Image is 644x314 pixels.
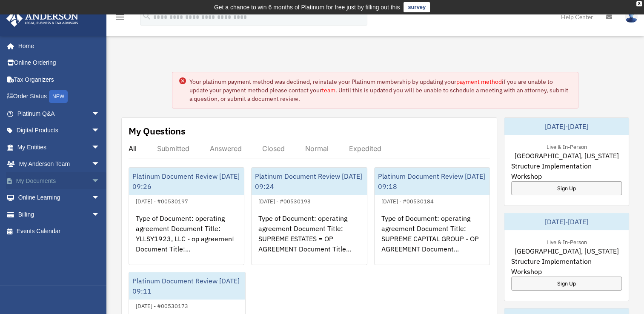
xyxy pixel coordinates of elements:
[504,118,629,135] div: [DATE]-[DATE]
[252,206,366,273] div: Type of Document: operating agreement Document Title: SUPREME ESTATES = OP AGREEMENT Document Tit...
[636,1,642,6] div: close
[539,237,593,246] div: Live & In-Person
[514,246,618,256] span: [GEOGRAPHIC_DATA], [US_STATE]
[305,144,329,153] div: Normal
[511,277,622,291] a: Sign Up
[511,161,622,181] span: Structure Implementation Workshop
[92,172,109,190] span: arrow_drop_down
[349,144,381,153] div: Expedited
[157,144,189,153] div: Submitted
[6,139,113,156] a: My Entitiesarrow_drop_down
[92,156,109,173] span: arrow_drop_down
[504,213,629,230] div: [DATE]-[DATE]
[625,11,638,23] img: User Pic
[92,139,109,156] span: arrow_drop_down
[6,88,113,106] a: Order StatusNEW
[511,181,622,195] a: Sign Up
[375,168,489,195] div: Platinum Document Review [DATE] 09:18
[251,167,367,265] a: Platinum Document Review [DATE] 09:24[DATE] - #00530193Type of Document: operating agreement Docu...
[129,168,244,195] div: Platinum Document Review [DATE] 09:26
[514,151,618,161] span: [GEOGRAPHIC_DATA], [US_STATE]
[92,122,109,140] span: arrow_drop_down
[539,142,593,151] div: Live & In-Person
[252,168,366,195] div: Platinum Document Review [DATE] 09:24
[142,11,152,21] i: search
[6,105,113,122] a: Platinum Q&Aarrow_drop_down
[6,156,113,173] a: My Anderson Teamarrow_drop_down
[6,223,113,240] a: Events Calendar
[262,144,285,153] div: Closed
[214,2,400,12] div: Get a chance to win 6 months of Platinum for free just by filling out this
[129,301,195,310] div: [DATE] - #00530173
[115,15,125,22] a: menu
[129,272,245,300] div: Platinum Document Review [DATE] 09:11
[189,77,571,103] div: Your platinum payment method was declined, reinstate your Platinum membership by updating your if...
[92,206,109,223] span: arrow_drop_down
[6,122,113,139] a: Digital Productsarrow_drop_down
[129,144,137,153] div: All
[129,125,186,137] div: My Questions
[6,189,113,206] a: Online Learningarrow_drop_down
[375,196,441,205] div: [DATE] - #00530184
[6,206,113,223] a: Billingarrow_drop_down
[6,172,113,189] a: My Documentsarrow_drop_down
[374,167,490,265] a: Platinum Document Review [DATE] 09:18[DATE] - #00530184Type of Document: operating agreement Docu...
[129,167,244,265] a: Platinum Document Review [DATE] 09:26[DATE] - #00530197Type of Document: operating agreement Docu...
[252,196,318,205] div: [DATE] - #00530193
[6,71,113,88] a: Tax Organizers
[322,86,335,94] a: team
[210,144,242,153] div: Answered
[4,10,81,27] img: Anderson Advisors Platinum Portal
[511,256,622,277] span: Structure Implementation Workshop
[456,78,502,86] a: payment method
[129,206,244,273] div: Type of Document: operating agreement Document Title: YLLSY1923, LLC - op agreement Document Titl...
[375,206,489,273] div: Type of Document: operating agreement Document Title: SUPREME CAPITAL GROUP - OP AGREEMENT Docume...
[92,105,109,123] span: arrow_drop_down
[404,2,430,12] a: survey
[6,54,113,71] a: Online Ordering
[6,37,109,54] a: Home
[92,189,109,207] span: arrow_drop_down
[49,90,68,103] div: NEW
[129,196,195,205] div: [DATE] - #00530197
[115,12,125,22] i: menu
